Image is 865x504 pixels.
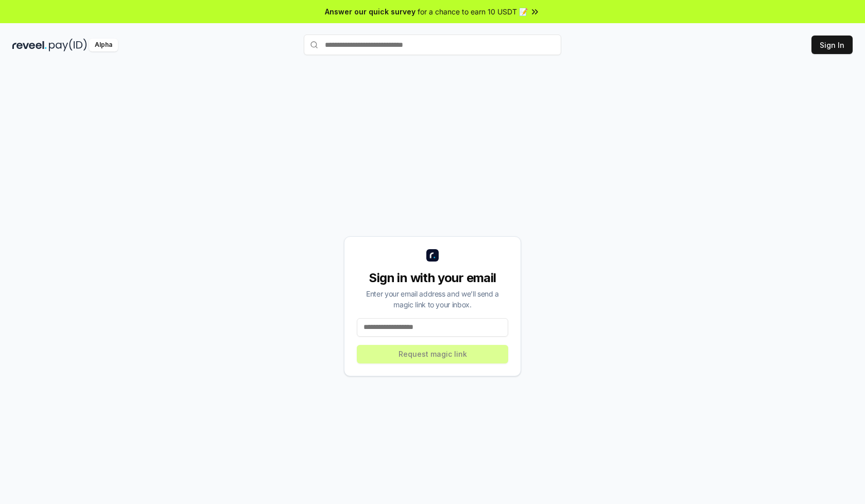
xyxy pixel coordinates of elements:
[357,270,508,286] div: Sign in with your email
[325,6,416,17] span: Answer our quick survey
[357,288,508,310] div: Enter your email address and we’ll send a magic link to your inbox.
[49,39,87,51] img: pay_id
[418,6,528,17] span: for a chance to earn 10 USDT 📝
[89,39,118,51] div: Alpha
[12,39,47,51] img: reveel_dark
[811,36,853,54] button: Sign In
[426,249,439,262] img: logo_small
